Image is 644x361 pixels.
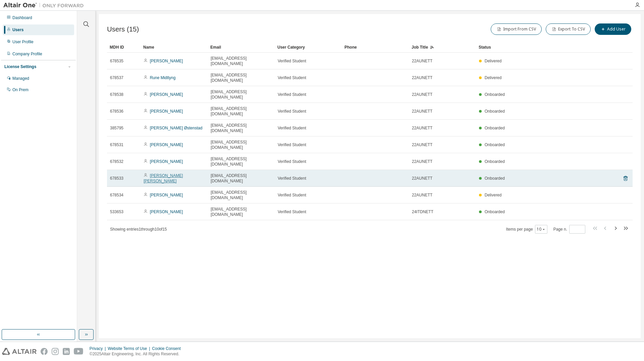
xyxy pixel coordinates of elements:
span: Verified Student [278,176,306,181]
img: instagram.svg [52,348,59,355]
div: Phone [344,42,406,53]
span: 22AUNETT [412,176,432,181]
span: 678533 [110,176,123,181]
button: Export To CSV [546,23,591,35]
a: [PERSON_NAME] [150,59,183,63]
span: 678536 [110,109,123,114]
div: Cookie Consent [152,346,184,351]
span: [EMAIL_ADDRESS][DOMAIN_NAME] [211,106,272,117]
a: [PERSON_NAME] [150,159,183,164]
span: Verified Student [278,125,306,131]
span: Onboarded [485,209,505,214]
span: Onboarded [485,159,505,164]
span: [EMAIL_ADDRESS][DOMAIN_NAME] [211,206,272,217]
span: 385795 [110,125,123,131]
div: Job Title [412,42,473,53]
span: Onboarded [485,109,505,114]
div: Managed [12,76,29,81]
button: Add User [595,23,631,35]
div: Users [12,27,23,33]
span: 22AUNETT [412,142,432,147]
span: Items per page [506,225,547,234]
div: MDH ID [110,42,138,53]
div: User Profile [12,39,34,45]
div: Name [143,42,205,53]
span: Onboarded [485,126,505,130]
span: Verified Student [278,109,306,114]
span: Onboarded [485,92,505,97]
span: [EMAIL_ADDRESS][DOMAIN_NAME] [211,173,272,184]
button: Import From CSV [491,23,542,35]
a: [PERSON_NAME] [150,109,183,114]
span: 678534 [110,192,123,198]
img: facebook.svg [41,348,48,355]
div: Privacy [90,346,108,351]
span: 678538 [110,92,123,97]
div: Dashboard [12,15,32,20]
span: 22AUNETT [412,125,432,131]
span: Delivered [485,193,502,197]
span: [EMAIL_ADDRESS][DOMAIN_NAME] [211,156,272,167]
span: Delivered [485,75,502,80]
img: altair_logo.svg [2,348,37,355]
span: Verified Student [278,58,306,64]
span: Onboarded [485,176,505,181]
span: [EMAIL_ADDRESS][DOMAIN_NAME] [211,56,272,66]
span: Showing entries 1 through 10 of 15 [110,227,167,232]
div: User Category [277,42,339,53]
span: Verified Student [278,75,306,80]
p: © 2025 Altair Engineering, Inc. All Rights Reserved. [90,351,185,357]
a: Rune Midtlyng [150,75,176,80]
span: Onboarded [485,142,505,147]
span: Verified Student [278,142,306,147]
span: 678532 [110,159,123,164]
div: Website Terms of Use [108,346,152,351]
span: [EMAIL_ADDRESS][DOMAIN_NAME] [211,72,272,83]
div: License Settings [4,64,36,69]
button: 10 [537,227,546,232]
a: [PERSON_NAME] [150,92,183,97]
span: Verified Student [278,159,306,164]
span: 22AUNETT [412,192,432,198]
a: [PERSON_NAME] [150,142,183,147]
span: [EMAIL_ADDRESS][DOMAIN_NAME] [211,190,272,200]
span: 22AUNETT [412,159,432,164]
img: linkedin.svg [63,348,70,355]
span: Page n. [553,225,585,234]
img: youtube.svg [74,348,84,355]
div: On Prem [12,87,29,93]
div: Company Profile [12,51,42,57]
span: 22AUNETT [412,58,432,64]
span: Users (15) [107,25,139,33]
span: Verified Student [278,209,306,215]
span: Delivered [485,59,502,63]
a: [PERSON_NAME] Østenstad [150,126,203,130]
span: 678531 [110,142,123,147]
span: 22AUNETT [412,75,432,80]
span: 678537 [110,75,123,80]
span: [EMAIL_ADDRESS][DOMAIN_NAME] [211,123,272,133]
span: 24ITDNETT [412,209,433,215]
img: Altair One [3,2,87,9]
a: [PERSON_NAME] [PERSON_NAME] [144,173,183,183]
a: [PERSON_NAME] [150,193,183,197]
span: 22AUNETT [412,109,432,114]
span: Verified Student [278,92,306,97]
div: Email [210,42,272,53]
span: 678535 [110,58,123,64]
span: 22AUNETT [412,92,432,97]
span: [EMAIL_ADDRESS][DOMAIN_NAME] [211,139,272,150]
div: Status [479,42,592,53]
span: 533653 [110,209,123,215]
a: [PERSON_NAME] [150,209,183,214]
span: [EMAIL_ADDRESS][DOMAIN_NAME] [211,89,272,100]
span: Verified Student [278,192,306,198]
